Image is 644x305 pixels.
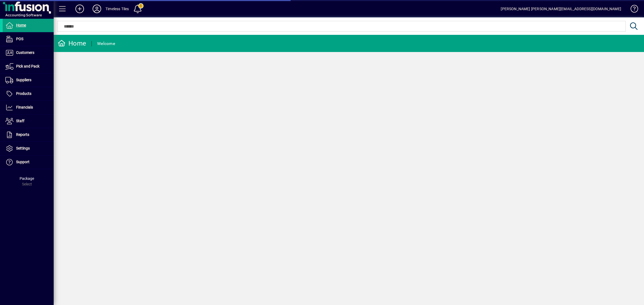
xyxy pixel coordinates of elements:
[58,39,86,48] div: Home
[16,37,23,41] span: POS
[3,128,54,142] a: Reports
[627,1,637,18] a: Knowledge Base
[16,160,30,164] span: Support
[105,5,129,13] div: Timeless Tiles
[3,60,54,73] a: Pick and Pack
[3,114,54,128] a: Staff
[16,50,34,55] span: Customers
[501,5,621,13] div: [PERSON_NAME] [PERSON_NAME][EMAIL_ADDRESS][DOMAIN_NAME]
[16,23,26,27] span: Home
[3,32,54,46] a: POS
[97,39,115,48] div: Welcome
[3,155,54,169] a: Support
[16,105,33,109] span: Financials
[3,46,54,59] a: Customers
[20,176,34,181] span: Package
[16,91,31,96] span: Products
[16,64,39,68] span: Pick and Pack
[3,101,54,114] a: Financials
[71,4,88,14] button: Add
[16,78,31,82] span: Suppliers
[3,87,54,101] a: Products
[3,73,54,87] a: Suppliers
[3,142,54,155] a: Settings
[16,119,24,123] span: Staff
[88,4,105,14] button: Profile
[16,132,29,137] span: Reports
[16,146,30,150] span: Settings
